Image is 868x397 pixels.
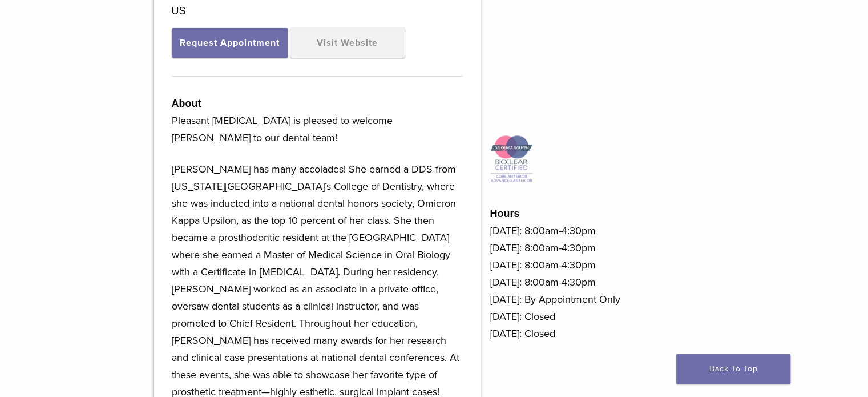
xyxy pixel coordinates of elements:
a: Visit Website [290,28,405,58]
button: Request Appointment [172,28,288,58]
strong: About [172,98,201,109]
p: Pleasant [MEDICAL_DATA] is pleased to welcome [PERSON_NAME] to our dental team! [172,112,463,146]
strong: Hours [490,208,520,219]
p: [DATE]: 8:00am-4:30pm [DATE]: 8:00am-4:30pm [DATE]: 8:00am-4:30pm [DATE]: 8:00am-4:30pm [DATE]: B... [490,222,715,342]
img: Icon [490,135,533,184]
a: Back To Top [676,354,790,384]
